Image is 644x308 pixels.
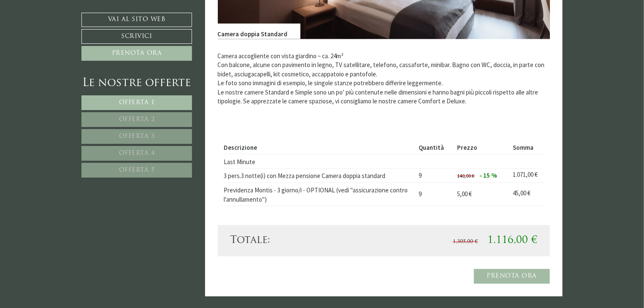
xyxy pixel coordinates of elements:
[6,22,116,46] div: Buon giorno, come possiamo aiutarla?
[81,76,192,91] div: Le nostre offerte
[453,240,478,245] span: 1.305,00 €
[119,150,155,157] span: Offerta 4
[510,142,544,154] th: Somma
[479,172,497,180] span: - 15 %
[454,142,510,154] th: Prezzo
[81,13,192,27] a: Vai al sito web
[224,234,384,248] div: Totale:
[416,168,454,183] td: 9
[224,168,416,183] td: 3 pers.3 notte(i) con Mezza pensione Camera doppia standard
[474,269,550,284] a: Prenota ora
[457,190,472,198] span: 5,00 €
[218,52,550,106] p: Camera accogliente con vista giardino ~ ca. 24m² Con balcone, alcune con pavimento in legno, TV s...
[145,6,188,20] div: mercoledì
[457,173,474,179] span: 140,00 €
[224,183,416,206] td: Previdenza Montis - 3 giorno/i - OPTIONAL (vedi "assicurazione contro l'annullamento")
[287,222,333,237] button: Invia
[13,39,112,45] small: 17:03
[224,154,416,169] td: Last Minute
[224,142,416,154] th: Descrizione
[510,168,544,183] td: 1.071,00 €
[119,133,155,140] span: Offerta 3
[81,46,192,61] a: Prenota ora
[416,142,454,154] th: Quantità
[119,116,155,123] span: Offerta 2
[119,167,155,173] span: Offerta 5
[81,29,192,44] a: Scrivici
[13,24,112,30] div: Montis – Active Nature Spa
[218,24,300,39] div: Camera doppia Standard
[487,236,537,246] span: 1.116,00 €
[119,100,155,106] span: Offerta 1
[416,183,454,206] td: 9
[510,183,544,206] td: 45,00 €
